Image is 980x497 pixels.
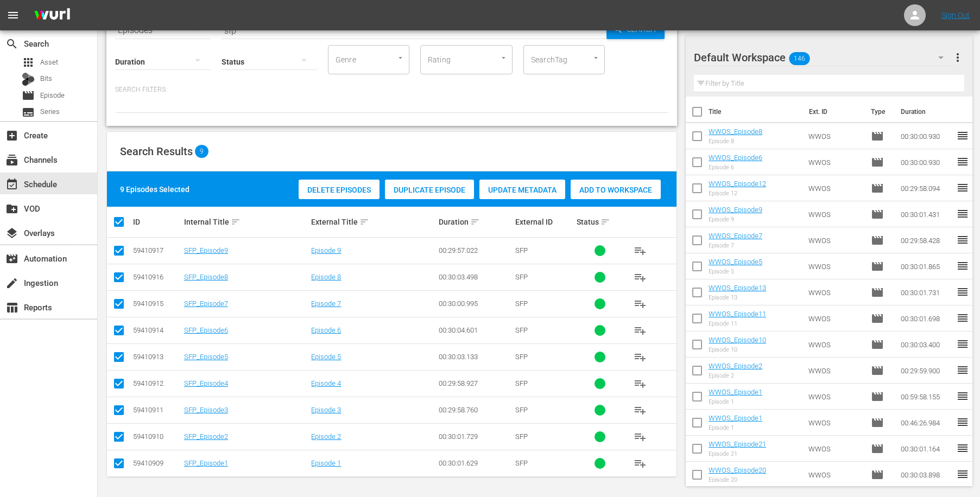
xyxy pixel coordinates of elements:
span: Episode [871,468,884,481]
a: WWOS_Episode1 [709,388,762,396]
div: Duration [439,215,512,228]
a: SFP_Episode1 [184,459,228,467]
th: Title [709,97,802,127]
div: External ID [515,218,573,226]
span: playlist_add [634,457,647,470]
span: Episode [871,338,884,351]
div: 59410914 [133,326,181,334]
span: Episode [871,260,884,273]
div: 00:30:00.995 [439,300,512,308]
button: playlist_add [627,450,653,476]
span: Delete Episodes [299,186,380,194]
span: Add to Workspace [571,186,661,194]
span: Update Metadata [479,186,565,194]
td: WWOS [804,175,867,201]
td: 00:30:03.898 [896,462,956,488]
span: Series [40,106,60,117]
div: 00:30:01.729 [439,432,512,441]
div: Episode 10 [709,346,766,353]
button: playlist_add [627,424,653,450]
span: playlist_add [634,297,647,310]
span: Reports [5,301,18,314]
span: Episode [871,130,884,143]
div: Episodes [115,15,211,46]
td: WWOS [804,384,867,410]
span: reorder [956,416,969,429]
span: SFP [515,326,528,334]
span: reorder [956,442,969,455]
td: 00:30:01.698 [896,305,956,332]
span: reorder [956,155,969,168]
a: WWOS_Episode11 [709,310,766,318]
td: 00:29:58.428 [896,227,956,253]
td: WWOS [804,279,867,305]
button: playlist_add [627,397,653,423]
span: Episode [871,182,884,195]
button: playlist_add [627,238,653,264]
td: WWOS [804,410,867,436]
td: 00:30:01.865 [896,253,956,279]
span: playlist_add [634,404,647,417]
div: Episode 21 [709,450,766,457]
div: 00:29:58.760 [439,406,512,414]
span: SFP [515,273,528,281]
span: Episode [40,90,65,101]
div: Default Workspace [694,42,953,73]
div: 00:30:03.498 [439,273,512,281]
p: Search Filters: [115,85,668,94]
a: WWOS_Episode13 [709,284,766,292]
span: reorder [956,337,969,351]
a: SFP_Episode7 [184,300,228,308]
td: 00:30:00.930 [896,149,956,175]
td: 00:46:26.984 [896,410,956,436]
div: Episode 1 [709,398,762,405]
a: WWOS_Episode6 [709,154,762,162]
td: WWOS [804,149,867,175]
td: WWOS [804,462,867,488]
a: Episode 7 [311,300,341,308]
div: 59410909 [133,459,181,467]
a: WWOS_Episode5 [709,258,762,266]
span: SFP [515,300,528,308]
div: Bits [22,73,35,86]
span: playlist_add [634,271,647,284]
a: WWOS_Episode1 [709,414,762,422]
th: Type [864,97,894,127]
button: playlist_add [627,291,653,317]
div: Episode 9 [709,216,762,223]
a: WWOS_Episode2 [709,362,762,370]
span: sort [231,217,241,227]
a: SFP_Episode2 [184,432,228,441]
a: SFP_Episode3 [184,406,228,414]
span: playlist_add [634,324,647,337]
span: reorder [956,468,969,481]
span: SFP [515,353,528,361]
button: more_vert [951,44,964,71]
span: Channels [5,154,18,167]
span: Episode [871,208,884,221]
button: playlist_add [627,371,653,397]
span: reorder [956,207,969,220]
a: SFP_Episode6 [184,326,228,334]
td: WWOS [804,305,867,332]
span: playlist_add [634,430,647,443]
span: SFP [515,459,528,467]
span: menu [7,9,20,22]
span: SFP [515,379,528,387]
th: Ext. ID [802,97,865,127]
button: playlist_add [627,344,653,370]
span: playlist_add [634,377,647,390]
td: WWOS [804,358,867,384]
button: Duplicate Episode [385,180,474,199]
div: 00:30:04.601 [439,326,512,334]
th: Duration [894,97,959,127]
span: playlist_add [634,244,647,257]
a: SFP_Episode4 [184,379,228,387]
span: Episode [871,364,884,377]
td: 00:30:01.164 [896,436,956,462]
div: Episode 8 [709,138,762,145]
span: 146 [789,47,810,70]
div: Episode 12 [709,190,766,197]
a: Episode 6 [311,326,341,334]
a: WWOS_Episode20 [709,466,766,474]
